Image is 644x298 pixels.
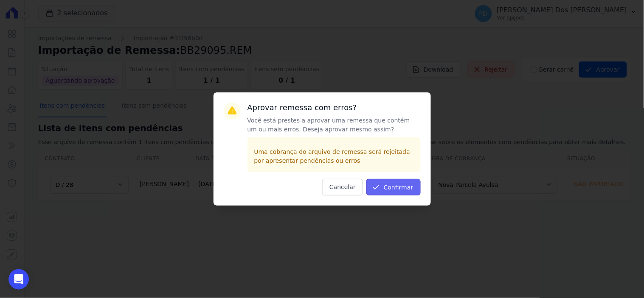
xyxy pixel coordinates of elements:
[254,148,414,165] p: Uma cobrança do arquivo de remessa será rejeitada por apresentar pendências ou erros
[8,269,29,290] div: Open Intercom Messenger
[322,179,363,195] button: Cancelar
[366,179,421,195] button: Confirmar
[247,103,421,113] h3: Aprovar remessa com erros?
[247,116,421,134] p: Você está prestes a aprovar uma remessa que contém um ou mais erros. Deseja aprovar mesmo assim?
